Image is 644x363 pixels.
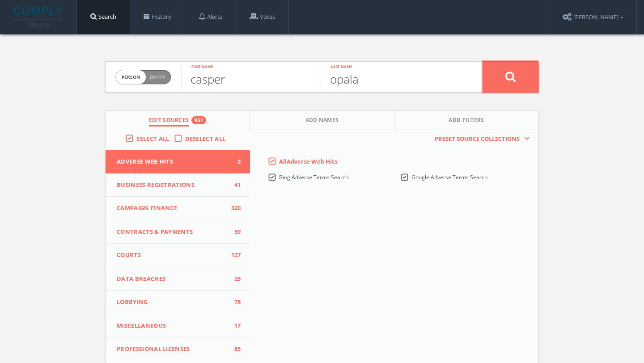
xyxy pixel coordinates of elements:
[305,116,339,127] span: Add Names
[106,220,250,244] button: Contracts & Payments59
[185,135,226,143] span: Deselect All
[449,116,484,127] span: Add Filters
[191,116,206,124] div: 851
[228,228,241,236] span: 59
[117,321,228,330] span: Miscellaneous
[117,345,228,354] span: Professional Licenses
[228,251,241,260] span: 127
[250,111,394,130] button: Add Names
[117,274,228,283] span: Data Breaches
[106,267,250,291] button: Data Breaches25
[106,197,250,220] button: Campaign Finance320
[411,173,487,181] span: Google Adverse Terms Search
[228,204,241,213] span: 320
[228,345,241,354] span: 85
[430,135,524,144] span: Preset Source Collections
[228,298,241,307] span: 78
[279,157,337,165] span: All Adverse Web Hits
[117,251,228,260] span: Courts
[228,157,241,166] span: 2
[117,228,228,236] span: Contracts & Payments
[149,74,165,80] span: Entity
[106,111,250,130] button: Edit Sources851
[106,173,250,197] button: Business Registrations41
[228,274,241,283] span: 25
[136,135,169,143] span: Select All
[228,181,241,190] span: 41
[117,157,228,166] span: Adverse Web Hits
[116,70,146,84] span: person
[106,338,250,361] button: Professional Licenses85
[394,111,538,130] button: Add Filters
[117,298,228,307] span: Lobbying
[228,321,241,330] span: 17
[106,291,250,314] button: Lobbying78
[149,116,189,127] span: Edit Sources
[106,150,250,173] button: Adverse Web Hits2
[106,244,250,267] button: Courts127
[279,173,348,181] span: Bing Adverse Terms Search
[106,314,250,338] button: Miscellaneous17
[14,7,64,27] img: illumis
[117,181,228,190] span: Business Registrations
[430,135,530,144] button: Preset Source Collections
[117,204,228,213] span: Campaign Finance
